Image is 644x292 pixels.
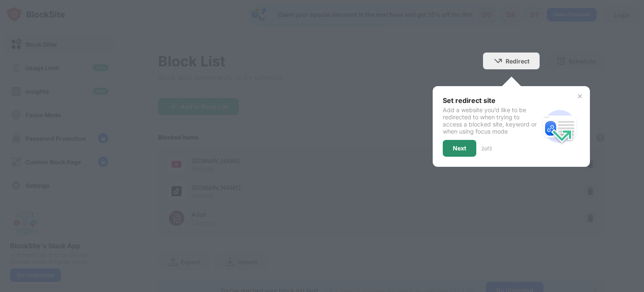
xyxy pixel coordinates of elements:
[576,93,583,100] img: x-button.svg
[453,145,466,152] div: Next
[443,106,540,135] div: Add a website you’d like to be redirected to when trying to access a blocked site, keyword or whe...
[540,106,580,147] img: redirect.svg
[443,96,540,105] div: Set redirect site
[506,58,530,65] div: Redirect
[481,145,492,152] div: 2 of 3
